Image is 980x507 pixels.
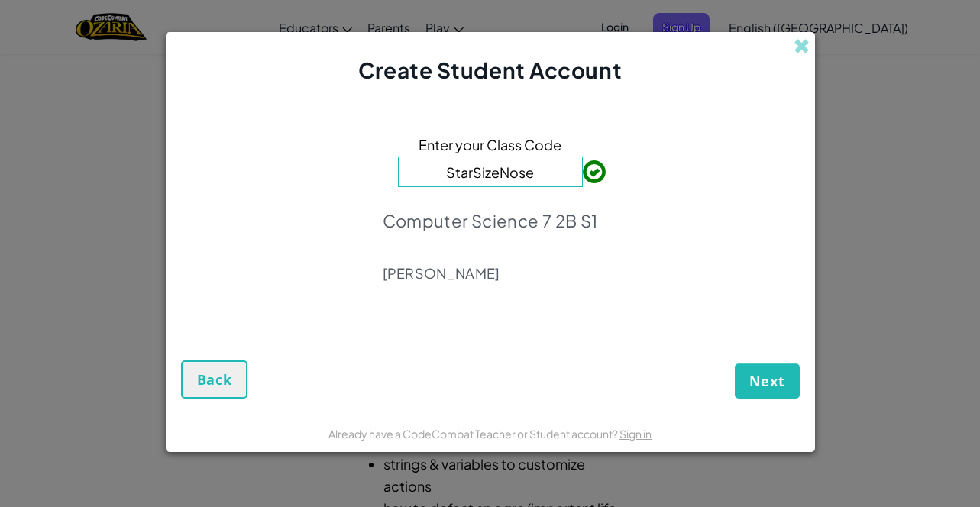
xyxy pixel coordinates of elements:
span: Next [749,372,785,390]
span: Create Student Account [358,57,622,83]
span: Already have a CodeCombat Teacher or Student account? [328,427,619,441]
p: Computer Science 7 2B S1 [383,210,598,231]
p: [PERSON_NAME] [383,264,598,283]
button: Next [735,363,800,399]
button: Back [181,360,248,399]
a: Sign in [619,427,652,441]
span: Enter your Class Code [419,134,561,156]
span: Back [197,370,232,389]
